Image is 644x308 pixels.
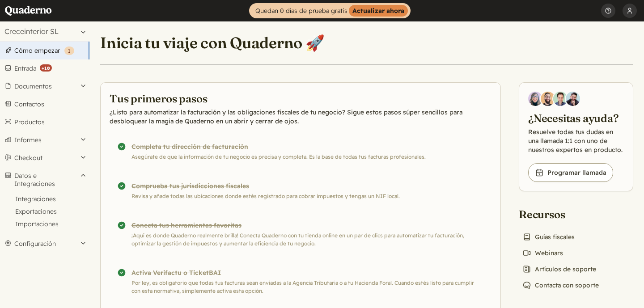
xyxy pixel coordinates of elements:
[519,207,602,222] h2: Recursos
[519,231,578,243] a: Guías fiscales
[519,263,600,275] a: Artículos de soporte
[566,92,580,106] img: Javier Rubio, DevRel at Quaderno
[519,279,602,291] a: Contacta con soporte
[519,247,567,259] a: Webinars
[100,33,325,52] h1: Inicia tu viaje con Quaderno 🚀
[40,64,52,72] strong: +10
[528,127,624,154] p: Resuelve todas tus dudas en una llamada 1:1 con uno de nuestros expertos en producto.
[249,3,411,18] a: Quedan 0 días de prueba gratisActualizar ahora
[541,92,555,106] img: Jairo Fumero, Account Executive at Quaderno
[528,92,542,106] img: Diana Carrasco, Account Executive at Quaderno
[68,47,71,54] span: 1
[349,5,408,17] strong: Actualizar ahora
[528,111,624,126] h2: ¿Necesitas ayuda?
[553,92,568,106] img: Ivo Oltmans, Business Developer at Quaderno
[110,108,491,126] p: ¿Listo para automatizar la facturación y las obligaciones fiscales de tu negocio? Sigue estos pas...
[528,163,613,182] a: Programar llamada
[110,92,491,106] h2: Tus primeros pasos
